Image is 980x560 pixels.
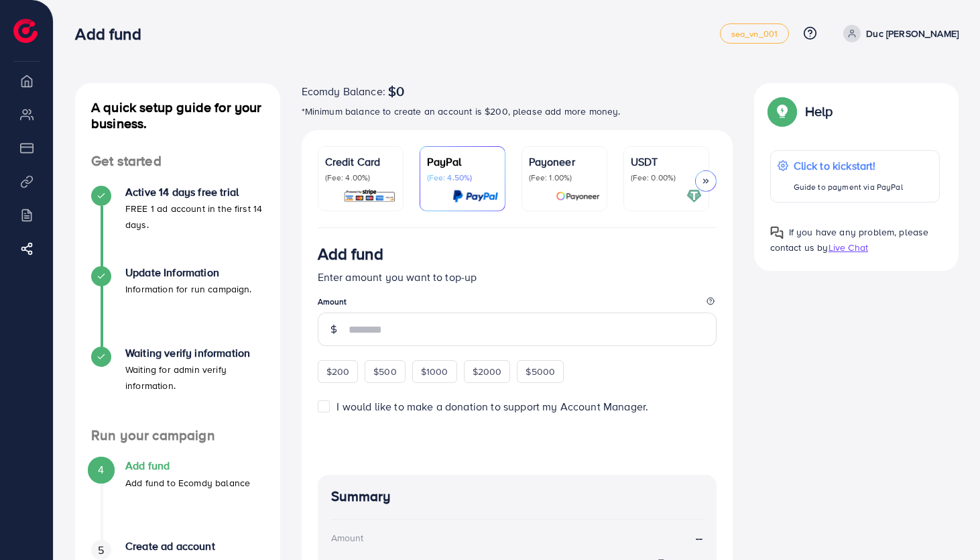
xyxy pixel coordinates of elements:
[331,531,364,545] div: Amount
[770,225,929,254] span: If you have any problem, please contact us by
[125,201,264,233] p: FREE 1 ad account in the first 14 days.
[631,154,702,170] p: USDT
[318,296,717,313] legend: Amount
[427,154,498,170] p: PayPal
[866,25,959,42] p: Duc [PERSON_NAME]
[421,365,448,378] span: $1000
[473,365,502,378] span: $2000
[318,244,383,264] h3: Add fund
[686,188,702,204] img: card
[125,281,252,297] p: Information for run campaign.
[13,19,38,43] img: logo
[302,83,385,99] span: Ecomdy Balance:
[125,347,264,359] h4: Waiting verify information
[731,30,778,38] span: sea_vn_001
[318,269,717,285] p: Enter amount you want to top-up
[631,172,702,183] p: (Fee: 0.00%)
[696,530,702,546] strong: --
[75,186,280,266] li: Active 14 days free trial
[75,266,280,347] li: Update Information
[125,361,264,394] p: Waiting for admin verify information.
[343,188,396,204] img: card
[794,179,903,195] p: Guide to payment via PayPal
[331,488,703,505] h4: Summary
[98,543,104,558] span: 5
[720,23,790,44] a: sea_vn_001
[98,462,104,478] span: 4
[556,188,600,204] img: card
[805,103,833,119] p: Help
[125,459,250,472] h4: Add fund
[125,266,252,279] h4: Update Information
[770,99,794,123] img: Popup guide
[326,365,350,378] span: $200
[75,99,280,131] h4: A quick setup guide for your business.
[325,172,396,183] p: (Fee: 4.00%)
[125,475,250,491] p: Add fund to Ecomdy balance
[427,172,498,183] p: (Fee: 4.50%)
[452,188,498,204] img: card
[373,365,397,378] span: $500
[75,427,280,444] h4: Run your campaign
[529,154,600,170] p: Payoneer
[794,158,903,174] p: Click to kickstart!
[302,103,733,119] p: *Minimum balance to create an account is $200, please add more money.
[829,241,868,254] span: Live Chat
[526,365,555,378] span: $5000
[529,172,600,183] p: (Fee: 1.00%)
[325,154,396,170] p: Credit Card
[336,399,648,414] span: I would like to make a donation to support my Account Manager.
[125,540,264,553] h4: Create ad account
[770,226,784,239] img: Popup guide
[75,459,280,540] li: Add fund
[838,25,959,42] a: Duc [PERSON_NAME]
[75,24,151,44] h3: Add fund
[75,153,280,170] h4: Get started
[125,186,264,199] h4: Active 14 days free trial
[388,83,404,99] span: $0
[75,347,280,427] li: Waiting verify information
